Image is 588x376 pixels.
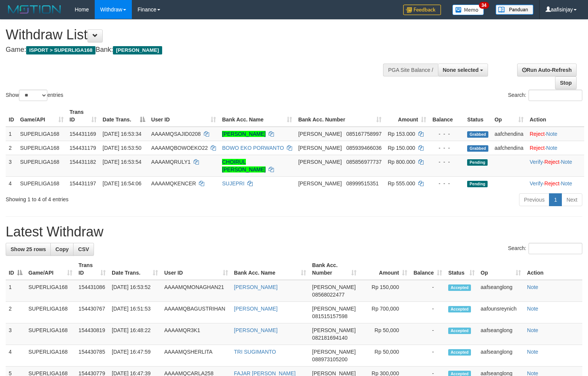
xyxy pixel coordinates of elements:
td: aafseanglong [478,280,524,302]
th: User ID: activate to sort column ascending [161,258,231,280]
span: Pending [467,159,488,166]
th: Balance: activate to sort column ascending [410,258,445,280]
span: [PERSON_NAME] [298,145,342,151]
span: Rp 555.000 [388,180,415,186]
span: Copy [55,246,69,252]
img: panduan.png [496,5,533,15]
a: [PERSON_NAME] [234,327,278,333]
span: Grabbed [467,145,488,152]
td: 154430767 [75,302,109,323]
td: SUPERLIGA168 [17,176,67,190]
span: [PERSON_NAME] [298,180,342,186]
td: Rp 700,000 [360,302,411,323]
span: Copy 08568022477 to clipboard [312,292,345,298]
th: Date Trans.: activate to sort column ascending [109,258,161,280]
td: 154430785 [75,345,109,367]
td: 1 [6,127,17,141]
a: Note [527,284,538,290]
th: Status [464,105,491,127]
td: 3 [6,323,25,345]
td: - [410,302,445,323]
a: Copy [50,243,73,256]
a: Run Auto-Refresh [517,64,577,76]
span: None selected [443,67,479,73]
td: 1 [6,280,25,302]
th: User ID: activate to sort column ascending [148,105,219,127]
th: Trans ID: activate to sort column ascending [75,258,109,280]
td: [DATE] 16:47:59 [109,345,161,367]
th: Bank Acc. Number: activate to sort column ascending [295,105,385,127]
input: Search: [529,243,582,254]
a: Note [546,131,558,137]
h4: Game: Bank: [6,46,385,54]
td: Rp 150,000 [360,280,411,302]
td: [DATE] 16:51:53 [109,302,161,323]
label: Show entries [6,90,63,101]
span: Copy 085856977737 to clipboard [346,159,382,165]
span: Grabbed [467,131,488,138]
th: Bank Acc. Name: activate to sort column ascending [231,258,309,280]
span: Copy 085167758997 to clipboard [346,131,382,137]
td: SUPERLIGA168 [25,302,75,323]
td: SUPERLIGA168 [17,127,67,141]
div: - - - [432,144,461,152]
td: aafseanglong [478,345,524,367]
a: 1 [549,193,562,206]
td: - [410,280,445,302]
a: BOWO EKO PORWANTO [222,145,284,151]
span: [PERSON_NAME] [298,159,342,165]
label: Search: [508,243,582,254]
th: Amount: activate to sort column ascending [360,258,411,280]
span: 34 [479,2,489,9]
th: ID [6,105,17,127]
th: Action [527,105,584,127]
td: SUPERLIGA168 [17,155,67,176]
span: Accepted [448,306,471,312]
h1: Withdraw List [6,27,385,42]
a: Reject [544,180,560,186]
span: ISPORT > SUPERLIGA168 [26,46,95,54]
div: - - - [432,158,461,166]
span: Accepted [448,284,471,291]
a: Reject [544,159,560,165]
td: SUPERLIGA168 [17,141,67,155]
td: Rp 50,000 [360,323,411,345]
a: Previous [519,193,549,206]
td: 154431086 [75,280,109,302]
td: 4 [6,176,17,190]
span: AAAAMQKENCER [151,180,196,186]
span: Rp 800.000 [388,159,415,165]
th: Op: activate to sort column ascending [478,258,524,280]
span: Accepted [448,328,471,334]
a: [PERSON_NAME] [234,284,278,290]
td: · [527,127,584,141]
td: AAAAMQSHERLITA [161,345,231,367]
td: - [410,345,445,367]
label: Search: [508,90,582,101]
div: - - - [432,130,461,138]
a: Verify [530,180,543,186]
span: AAAAMQSAJID0208 [151,131,201,137]
a: Verify [530,159,543,165]
td: AAAAMQBAGUSTRIHAN [161,302,231,323]
span: 154431182 [70,159,96,165]
a: Note [561,159,572,165]
td: aafounsreynich [478,302,524,323]
td: · · [527,155,584,176]
a: Show 25 rows [6,243,51,256]
span: [DATE] 16:54:06 [103,180,141,186]
a: Note [561,180,572,186]
button: None selected [438,64,488,76]
a: TRI SUGIMANTO [234,349,276,355]
span: [PERSON_NAME] [312,349,356,355]
th: ID: activate to sort column descending [6,258,25,280]
th: Date Trans.: activate to sort column descending [100,105,148,127]
h1: Latest Withdraw [6,224,582,239]
td: aafseanglong [478,323,524,345]
a: Note [527,327,538,333]
a: Note [546,145,558,151]
span: Pending [467,181,488,187]
td: · [527,141,584,155]
div: Showing 1 to 4 of 4 entries [6,193,239,203]
span: 154431169 [70,131,96,137]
